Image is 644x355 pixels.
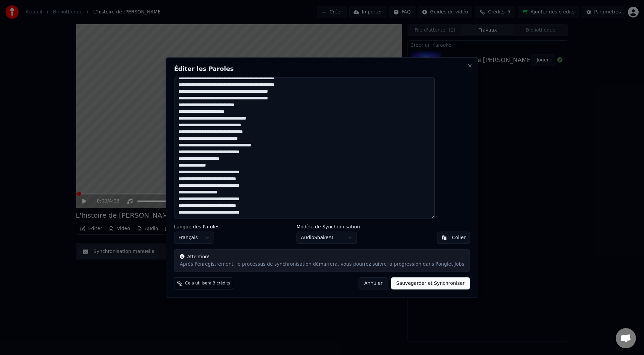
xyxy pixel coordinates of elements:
div: Après l'enregistrement, le processus de synchronisation démarrera, vous pourrez suivre la progres... [180,261,464,268]
h2: Éditer les Paroles [174,65,470,72]
span: Cela utilisera 3 crédits [185,281,230,286]
button: Annuler [359,277,388,290]
button: Coller [437,232,470,244]
div: Attention! [180,254,464,260]
label: Modèle de Synchronisation [297,224,360,229]
div: Coller [452,234,466,241]
label: Langue des Paroles [174,224,220,229]
button: Sauvegarder et Synchroniser [391,277,470,290]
